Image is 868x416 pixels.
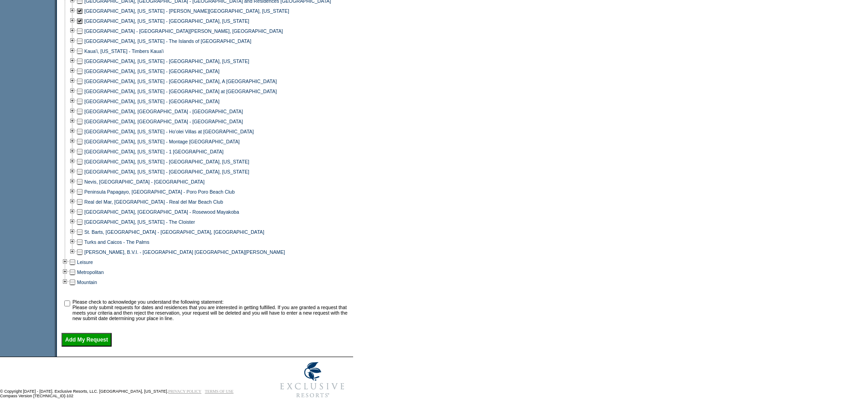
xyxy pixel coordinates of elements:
a: [GEOGRAPHIC_DATA], [US_STATE] - [GEOGRAPHIC_DATA], [US_STATE] [84,159,249,164]
a: [GEOGRAPHIC_DATA], [GEOGRAPHIC_DATA] - [GEOGRAPHIC_DATA] [84,119,243,124]
a: [GEOGRAPHIC_DATA], [US_STATE] - [GEOGRAPHIC_DATA], [US_STATE] [84,18,249,24]
a: [GEOGRAPHIC_DATA], [US_STATE] - Ho'olei Villas at [GEOGRAPHIC_DATA] [84,129,254,134]
a: [GEOGRAPHIC_DATA], [US_STATE] - [GEOGRAPHIC_DATA], [US_STATE] [84,169,249,174]
a: Peninsula Papagayo, [GEOGRAPHIC_DATA] - Poro Poro Beach Club [84,189,235,195]
a: [GEOGRAPHIC_DATA] - [GEOGRAPHIC_DATA][PERSON_NAME], [GEOGRAPHIC_DATA] [84,28,283,34]
a: PRIVACY POLICY [168,389,201,394]
a: [GEOGRAPHIC_DATA], [US_STATE] - The Islands of [GEOGRAPHIC_DATA] [84,38,251,44]
img: Exclusive Resorts [272,357,353,403]
a: [GEOGRAPHIC_DATA], [GEOGRAPHIC_DATA] - Rosewood Mayakoba [84,209,239,215]
a: [GEOGRAPHIC_DATA], [US_STATE] - The Cloister [84,219,195,225]
a: St. Barts, [GEOGRAPHIC_DATA] - [GEOGRAPHIC_DATA], [GEOGRAPHIC_DATA] [84,229,264,235]
a: [GEOGRAPHIC_DATA], [US_STATE] - 1 [GEOGRAPHIC_DATA] [84,149,224,154]
a: Real del Mar, [GEOGRAPHIC_DATA] - Real del Mar Beach Club [84,199,223,205]
a: Leisure [77,259,93,265]
a: [PERSON_NAME], B.V.I. - [GEOGRAPHIC_DATA] [GEOGRAPHIC_DATA][PERSON_NAME] [84,249,285,255]
a: [GEOGRAPHIC_DATA], [US_STATE] - [GEOGRAPHIC_DATA] [84,68,220,74]
a: [GEOGRAPHIC_DATA], [US_STATE] - Montage [GEOGRAPHIC_DATA] [84,139,240,144]
a: Mountain [77,279,97,285]
a: Turks and Caicos - The Palms [84,239,149,245]
a: TERMS OF USE [205,389,234,394]
a: Kaua'i, [US_STATE] - Timbers Kaua'i [84,48,164,54]
a: [GEOGRAPHIC_DATA], [US_STATE] - [PERSON_NAME][GEOGRAPHIC_DATA], [US_STATE] [84,8,289,14]
a: [GEOGRAPHIC_DATA], [US_STATE] - [GEOGRAPHIC_DATA] [84,99,220,104]
a: Metropolitan [77,269,104,275]
a: Nevis, [GEOGRAPHIC_DATA] - [GEOGRAPHIC_DATA] [84,179,205,184]
a: [GEOGRAPHIC_DATA], [US_STATE] - [GEOGRAPHIC_DATA], [US_STATE] [84,58,249,64]
td: Please check to acknowledge you understand the following statement: Please only submit requests f... [72,299,350,321]
a: [GEOGRAPHIC_DATA], [US_STATE] - [GEOGRAPHIC_DATA], A [GEOGRAPHIC_DATA] [84,79,277,84]
input: Add My Request [62,333,112,347]
a: [GEOGRAPHIC_DATA], [GEOGRAPHIC_DATA] - [GEOGRAPHIC_DATA] [84,109,243,114]
a: [GEOGRAPHIC_DATA], [US_STATE] - [GEOGRAPHIC_DATA] at [GEOGRAPHIC_DATA] [84,89,277,94]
